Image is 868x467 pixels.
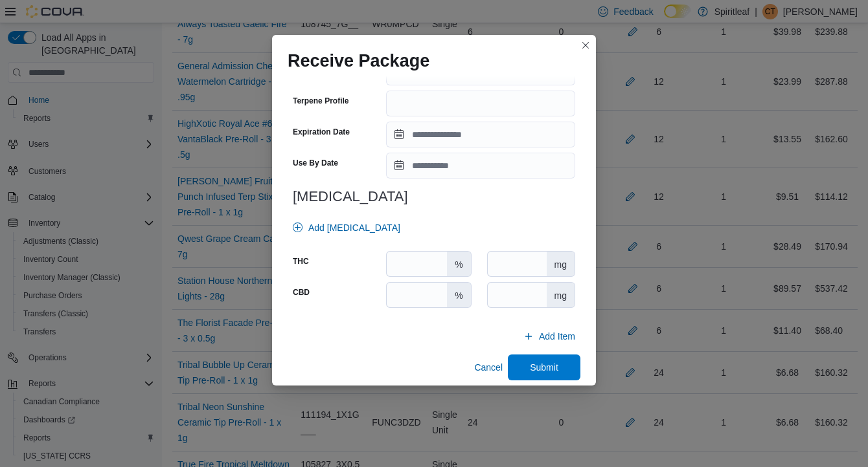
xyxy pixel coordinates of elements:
[474,361,503,374] span: Cancel
[288,50,429,71] h1: Receive Package
[293,189,575,204] h3: [MEDICAL_DATA]
[469,354,508,380] button: Cancel
[539,330,575,343] span: Add Item
[508,354,580,380] button: Submit
[578,38,593,53] button: Closes this modal window
[293,127,350,137] label: Expiration Date
[293,158,338,168] label: Use By Date
[530,361,558,374] span: Submit
[308,221,400,234] span: Add [MEDICAL_DATA]
[447,252,470,276] div: %
[288,215,405,241] button: Add [MEDICAL_DATA]
[293,256,309,266] label: THC
[547,283,575,307] div: mg
[547,252,575,276] div: mg
[386,122,575,147] input: Press the down key to open a popover containing a calendar.
[386,153,575,179] input: Press the down key to open a popover containing a calendar.
[518,323,580,349] button: Add Item
[447,283,470,307] div: %
[293,287,310,298] label: CBD
[293,96,348,106] label: Terpene Profile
